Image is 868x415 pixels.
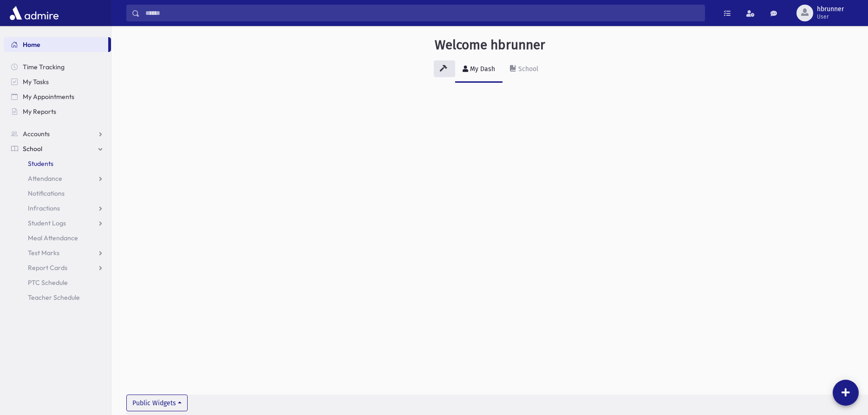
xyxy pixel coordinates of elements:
[4,37,108,52] a: Home
[4,186,111,201] a: Notifications
[4,275,111,290] a: PTC Schedule
[23,145,42,153] span: School
[817,13,844,20] span: User
[435,37,545,53] h3: Welcome hbrunner
[23,92,74,101] span: My Appointments
[4,290,111,305] a: Teacher Schedule
[28,278,68,287] span: PTC Schedule
[23,63,65,71] span: Time Tracking
[23,107,56,116] span: My Reports
[4,141,111,156] a: School
[28,174,62,183] span: Attendance
[28,204,60,212] span: Infractions
[468,65,495,73] div: My Dash
[516,65,538,73] div: School
[4,231,111,245] a: Meal Attendance
[28,189,65,198] span: Notifications
[4,59,111,74] a: Time Tracking
[23,130,50,138] span: Accounts
[7,4,61,22] img: AdmirePro
[4,104,111,119] a: My Reports
[4,74,111,89] a: My Tasks
[28,263,67,272] span: Report Cards
[28,293,80,302] span: Teacher Schedule
[4,156,111,171] a: Students
[126,395,188,411] button: Public Widgets
[817,6,844,13] span: hbrunner
[28,159,53,168] span: Students
[23,40,40,49] span: Home
[28,234,78,242] span: Meal Attendance
[28,219,66,227] span: Student Logs
[503,57,546,83] a: School
[4,216,111,231] a: Student Logs
[4,126,111,141] a: Accounts
[4,245,111,260] a: Test Marks
[4,201,111,216] a: Infractions
[4,89,111,104] a: My Appointments
[28,249,59,257] span: Test Marks
[4,260,111,275] a: Report Cards
[455,57,503,83] a: My Dash
[140,5,705,21] input: Search
[4,171,111,186] a: Attendance
[23,78,49,86] span: My Tasks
